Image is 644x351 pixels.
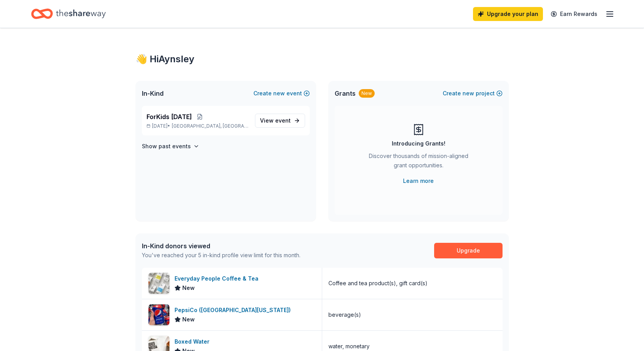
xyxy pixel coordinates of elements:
span: New [182,283,195,293]
div: beverage(s) [328,310,361,319]
div: water, monetary [328,342,370,351]
span: View [260,116,291,125]
span: ForKids [DATE] [147,112,192,121]
h4: Show past events [142,142,191,151]
a: Earn Rewards [546,7,602,21]
a: Home [31,5,106,23]
span: new [273,89,285,98]
div: Discover thousands of mission-aligned grant opportunities. [366,151,471,173]
p: [DATE] • [147,123,249,129]
img: Image for PepsiCo (Central Virginia) [148,304,169,325]
div: You've reached your 5 in-kind profile view limit for this month. [142,251,300,260]
img: Image for Everyday People Coffee & Tea [148,273,169,294]
span: new [462,89,474,98]
button: Createnewevent [253,89,310,98]
div: Everyday People Coffee & Tea [175,274,262,283]
a: Upgrade [434,243,503,258]
a: View event [255,114,305,128]
div: 👋 Hi Aynsley [136,53,509,65]
a: Learn more [403,176,434,186]
div: Coffee and tea product(s), gift card(s) [328,279,428,288]
span: [GEOGRAPHIC_DATA], [GEOGRAPHIC_DATA] [172,123,248,129]
a: Upgrade your plan [473,7,543,21]
div: Introducing Grants! [392,139,445,148]
div: PepsiCo ([GEOGRAPHIC_DATA][US_STATE]) [175,305,294,315]
div: In-Kind donors viewed [142,241,300,251]
button: Show past events [142,142,199,151]
span: In-Kind [142,89,164,98]
span: New [182,315,195,324]
div: Boxed Water [175,337,213,346]
span: event [275,117,291,124]
span: Grants [335,89,356,98]
div: New [359,89,375,98]
button: Createnewproject [443,89,503,98]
